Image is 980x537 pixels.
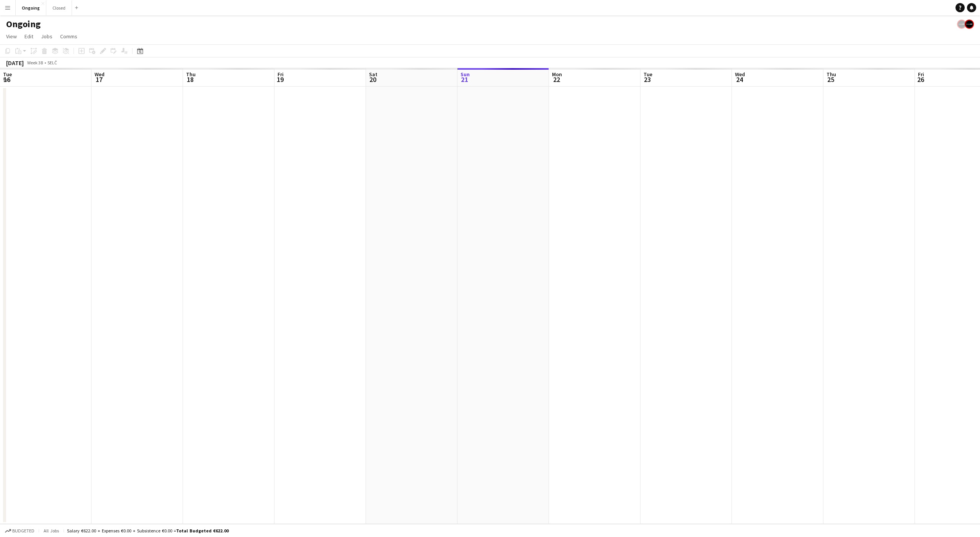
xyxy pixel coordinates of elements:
span: Comms [60,33,77,40]
div: [DATE] [6,59,24,67]
app-user-avatar: Crew Manager [965,20,974,29]
span: Fri [918,71,924,78]
span: Wed [95,71,105,78]
a: Edit [21,31,36,41]
span: Budgeted [12,528,34,534]
span: Total Budgeted €622.00 [176,528,229,534]
span: 20 [368,75,377,84]
span: All jobs [42,528,60,534]
span: Mon [552,71,562,78]
span: Edit [24,33,33,40]
span: 21 [459,75,470,84]
span: Week 38 [25,60,44,65]
span: 24 [734,75,745,84]
button: Budgeted [4,527,36,535]
app-user-avatar: Crew Manager [957,20,966,29]
span: 18 [185,75,196,84]
span: 19 [276,75,284,84]
span: 26 [917,75,924,84]
span: Tue [3,71,12,78]
div: SELČ [47,60,57,65]
button: Closed [46,0,72,15]
span: Thu [826,71,836,78]
span: 17 [93,75,105,84]
a: View [3,31,20,41]
span: 25 [825,75,836,84]
h1: Ongoing [6,18,41,30]
button: Ongoing [16,0,46,15]
span: Thu [186,71,196,78]
a: Jobs [38,31,56,41]
span: Tue [644,71,652,78]
span: Sun [461,71,470,78]
span: Wed [735,71,745,78]
a: Comms [57,31,80,41]
span: 16 [2,75,12,84]
span: Jobs [41,33,52,40]
span: 23 [642,75,652,84]
span: Sat [369,71,377,78]
span: 22 [551,75,562,84]
span: Fri [278,71,284,78]
div: Salary €622.00 + Expenses €0.00 + Subsistence €0.00 = [67,528,229,534]
span: View [6,33,17,40]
